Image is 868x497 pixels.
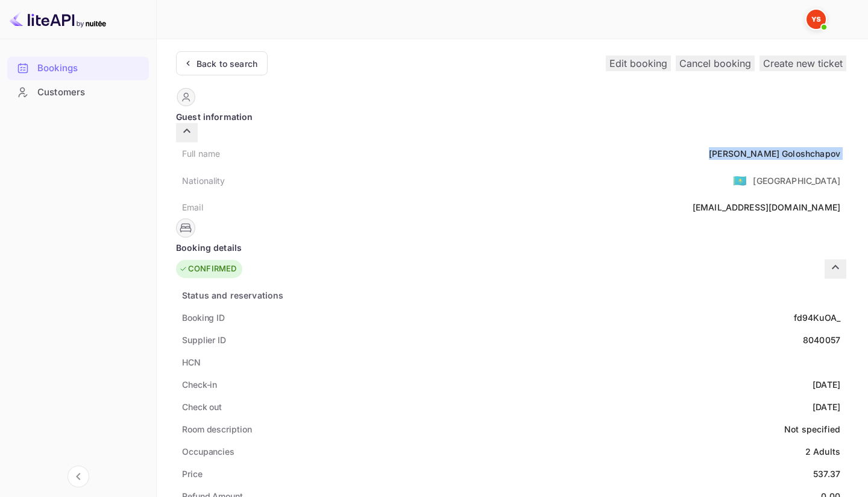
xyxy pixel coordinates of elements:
div: [DATE] [813,378,840,391]
div: Email [182,201,203,214]
div: 537.37 [813,467,840,480]
div: Nationality [182,174,225,187]
div: fd94KuOA_ [794,311,840,324]
button: Create new ticket [759,55,846,71]
div: Booking details [176,241,846,254]
div: Customers [7,81,149,104]
div: Not specified [784,423,840,435]
button: Cancel booking [676,55,755,71]
span: United States [733,169,747,191]
div: HCN [182,356,201,369]
div: [GEOGRAPHIC_DATA] [753,174,840,187]
div: Full name [182,147,220,160]
div: CONFIRMED [179,263,236,275]
div: 8040057 [803,334,840,346]
div: Price [182,467,203,480]
div: Bookings [37,62,143,75]
div: Bookings [7,57,149,80]
img: Yandex Support [807,10,826,29]
div: [EMAIL_ADDRESS][DOMAIN_NAME] [693,201,840,214]
div: Occupancies [182,445,234,458]
div: Booking ID [182,311,225,324]
div: Check-in [182,378,217,391]
div: Back to search [197,57,257,70]
a: Bookings [7,57,149,79]
div: 2 Adults [805,445,840,458]
img: LiteAPI logo [10,10,106,29]
a: Customers [7,81,149,103]
div: Room description [182,423,251,435]
div: Check out [182,400,222,413]
div: Customers [37,86,143,100]
button: Collapse navigation [68,466,89,487]
div: Status and reservations [182,289,283,302]
button: Edit booking [606,55,671,71]
div: [PERSON_NAME] Goloshchapov [709,147,840,160]
div: Supplier ID [182,334,226,346]
div: Guest information [176,110,846,123]
div: [DATE] [813,400,840,413]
